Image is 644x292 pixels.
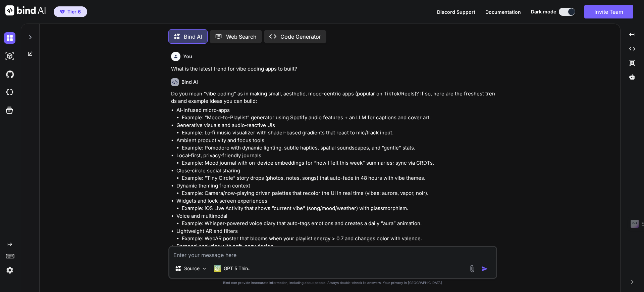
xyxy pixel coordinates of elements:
[202,266,207,272] img: Pick Models
[224,265,251,272] p: GPT 5 Thin..
[214,265,221,272] img: GPT 5 Thinking Medium
[176,167,496,182] li: Close‑circle social sharing
[168,280,497,285] p: Bind can provide inaccurate information, including about people. Always double-check its answers....
[4,50,15,62] img: darkAi-studio
[182,190,496,197] li: Example: Camera/now-playing driven palettes that recolor the UI in real time (vibes: aurora, vapo...
[182,235,496,243] li: Example: WebAR poster that blooms when your playlist energy > 0.7 and changes color with valence.
[485,9,521,15] span: Documentation
[4,69,15,80] img: githubDark
[171,65,496,73] p: What is the latest trend for vibe coding apps to built?
[485,8,521,15] button: Documentation
[176,182,496,197] li: Dynamic theming from context
[226,33,257,41] p: Web Search
[182,114,496,122] li: Example: “Mood-to-Playlist” generator using Spotify audio features + an LLM for captions and cove...
[5,5,46,15] img: Bind AI
[176,227,496,243] li: Lightweight AR and filters
[176,137,496,152] li: Ambient productivity and focus tools
[4,264,15,276] img: settings
[176,107,496,122] li: AI-infused micro‑apps
[184,265,200,272] p: Source
[280,33,321,41] p: Code Generator
[481,265,488,272] img: icon
[182,205,496,212] li: Example: iOS Live Activity that shows “current vibe” (song/mood/weather) with glassmorphism.
[171,90,496,105] p: Do you mean “vibe coding” as in making small, aesthetic, mood-centric apps (popular on TikTok/Ree...
[182,174,496,182] li: Example: “Tiny Circle” story drops (photos, notes, songs) that auto-fade in 48 hours with vibe th...
[182,220,496,227] li: Example: Whisper-powered voice diary that auto-tags emotions and creates a daily “aura” animation.
[4,32,15,44] img: darkChat
[181,79,198,85] h6: Bind AI
[176,152,496,167] li: Local‑first, privacy‑friendly journals
[437,9,475,15] span: Discord Support
[176,212,496,227] li: Voice and multimodal
[182,159,496,167] li: Example: Mood journal with on-device embeddings for “how I felt this week” summaries; sync via CR...
[584,5,633,18] button: Invite Team
[183,53,192,60] h6: You
[60,10,65,14] img: premium
[176,197,496,212] li: Widgets and lock‑screen experiences
[67,8,81,15] span: Tier 6
[176,122,496,137] li: Generative visuals and audio‑reactive UIs
[531,8,556,15] span: Dark mode
[4,87,15,98] img: cloudideIcon
[437,8,475,15] button: Discord Support
[468,265,476,273] img: attachment
[54,6,87,17] button: premiumTier 6
[176,243,496,258] li: Personal analytics with soft, cozy design
[182,144,496,152] li: Example: Pomodoro with dynamic lighting, subtle haptics, spatial soundscapes, and “gentle” stats.
[184,33,202,41] p: Bind AI
[182,129,496,137] li: Example: Lo‑fi music visualizer with shader-based gradients that react to mic/track input.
